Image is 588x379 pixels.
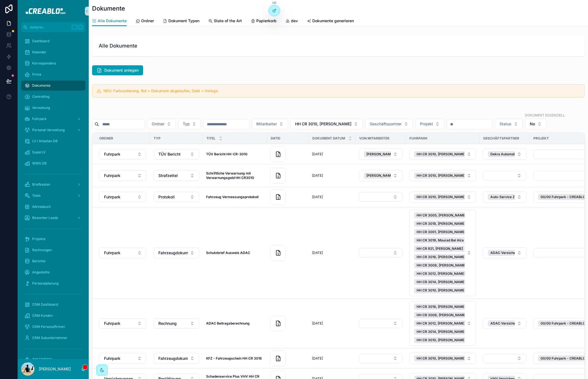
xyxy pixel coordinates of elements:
[39,366,71,372] p: [PERSON_NAME]
[417,173,465,178] span: HH CR 3010, [PERSON_NAME]
[104,194,120,200] span: Fuhrpark
[420,121,433,127] span: Projekt
[414,271,473,277] button: Unselect 13
[32,150,45,154] span: SuperLV
[359,354,402,363] button: Select Button
[414,287,473,293] button: Unselect 15
[312,321,352,326] a: [DATE]
[312,136,345,141] span: Dokument Datum
[365,119,413,129] button: Select Button
[533,136,549,141] span: Projekt
[32,72,41,77] span: Firma
[359,170,402,181] button: Select Button
[206,171,264,180] a: Schriftliche Verwarnung mit Verwarnungsgeld HH CR3010
[366,173,394,178] span: [PERSON_NAME]
[99,136,113,141] span: Ordner
[104,356,120,361] span: Fuhrpark
[21,278,85,288] a: Personalplanung
[417,305,465,309] span: HH CR 3016, [PERSON_NAME]
[32,182,50,187] span: Briefkasten
[32,237,45,241] span: Projekte
[99,192,146,202] button: Select Button
[414,312,474,318] button: Unselect 12
[409,149,476,160] button: Select Button
[417,338,465,342] span: HH CR 3010, [PERSON_NAME]
[364,173,402,179] button: Unselect 31
[21,158,85,168] a: WWS DB
[154,170,199,181] button: Select Button
[359,192,402,202] a: Select Button
[32,128,65,132] span: Personal Verwaltung
[104,321,120,326] span: Fuhrpark
[21,311,85,321] a: CRM Kunden
[483,191,526,203] a: Select Button
[104,173,120,178] span: Fuhrpark
[21,191,85,201] a: Tools
[525,119,546,129] button: Select Button
[21,333,85,343] a: CRM Subunternehmer
[415,119,444,129] button: Select Button
[483,247,526,259] a: Select Button
[364,151,402,157] button: Unselect 31
[414,320,473,326] button: Unselect 13
[18,32,89,359] div: scrollable content
[495,119,523,129] button: Select Button
[154,353,199,364] button: Select Button
[417,288,465,293] span: HH CR 3010, [PERSON_NAME]
[32,117,47,121] span: Fuhrpark
[153,149,199,160] a: Select Button
[32,325,65,329] span: CRM Personalfirmen
[483,136,519,141] span: Geschäftspartner
[21,81,85,91] a: Dokumente
[417,238,464,243] span: HH CR 3019, Mourad Bel Atra
[99,247,147,258] a: Select Button
[21,245,85,255] a: Rechnungen
[414,304,473,310] button: Unselect 16
[417,195,465,199] span: HH CR 3010, [PERSON_NAME]
[206,195,258,199] strong: Fahrzeug Vermessungsprotokoll
[488,151,536,157] button: Unselect 2281
[291,18,298,24] span: dev
[21,69,85,79] a: Firma
[32,50,46,54] span: Kalender
[30,25,69,29] span: Jump to...
[414,194,473,200] button: Unselect 15
[366,152,394,156] span: [PERSON_NAME]
[32,61,56,66] span: Korrespondenz
[32,83,50,88] span: Dokumente
[500,121,511,127] span: Status
[32,302,58,307] span: CRM Dashboard
[98,18,127,24] span: Alle Dokumente
[417,263,466,268] span: HH CR 3008, [PERSON_NAME]
[21,136,85,146] a: LV / Arbeiten DB
[417,152,465,156] span: HH CR 3010, [PERSON_NAME]
[409,353,476,364] a: Select Button
[490,251,531,255] span: ADAC Versicherungs AG
[206,356,264,361] a: KFZ - Fahrzeugschein HH CR 3016
[312,195,323,199] span: [DATE]
[158,151,181,157] span: TÜV Bericht
[21,147,85,157] a: SuperLV
[21,300,85,310] a: CRM Dashboard
[32,39,49,43] span: Dashboard
[541,356,585,361] span: 00/00 Fuhrpark - CREABLO
[359,248,402,258] button: Select Button
[307,16,354,27] a: Dokumente generieren
[22,7,84,16] img: App logo
[359,148,402,160] a: Select Button
[99,149,147,160] a: Select Button
[21,179,85,189] a: Briefkasten
[141,18,154,24] span: Ordner
[541,321,585,326] span: 00/00 Fuhrpark - CREABLO
[414,329,473,335] button: Unselect 14
[206,152,247,156] strong: TÜV Bericht HH-CR-3010
[271,136,280,141] span: Datei
[483,191,526,203] button: Select Button
[409,210,476,296] a: Select Button
[154,248,199,258] button: Select Button
[99,353,146,364] button: Select Button
[490,195,534,199] span: Auto-Service Zimmermann
[206,136,216,141] span: Titel
[312,173,352,178] a: [DATE]
[417,280,465,284] span: HH CR 3014, [PERSON_NAME]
